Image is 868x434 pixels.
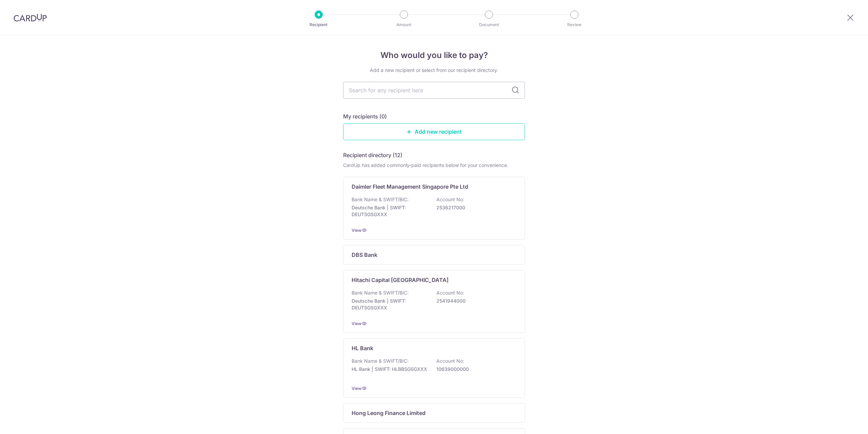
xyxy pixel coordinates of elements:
p: Bank Name & SWIFT/BIC: [352,289,409,296]
a: View [352,228,361,233]
p: Recipient [294,21,344,28]
p: Document [464,21,514,28]
p: Bank Name & SWIFT/BIC: [352,358,409,364]
div: Add a new recipient or select from our recipient directory. [343,67,525,74]
p: 2536217000 [436,204,512,211]
p: Amount [379,21,429,28]
img: CardUp [14,14,47,22]
p: 2541944000 [436,298,512,304]
iframe: Opens a widget where you can find more information [825,414,861,431]
input: Search for any recipient here [343,82,525,99]
a: View [352,321,361,326]
p: Account No: [436,196,464,203]
p: 10639000000 [436,366,512,373]
a: Add new recipient [343,123,525,140]
p: DBS Bank [352,251,377,259]
h5: My recipients (0) [343,112,387,120]
p: Daimler Fleet Management Singapore Pte Ltd [352,183,468,191]
p: Review [549,21,599,28]
p: Hitachi Capital [GEOGRAPHIC_DATA] [352,276,449,284]
p: Hong Leong Finance Limited [352,409,426,417]
p: Account No: [436,289,464,296]
p: Deutsche Bank | SWIFT: DEUTSGSGXXX [352,204,428,218]
p: Account No: [436,358,464,364]
p: Deutsche Bank | SWIFT: DEUTSGSGXXX [352,298,428,311]
a: View [352,386,361,391]
p: HL Bank [352,344,373,352]
p: HL Bank | SWIFT: HLBBSGSGXXX [352,366,428,373]
p: Bank Name & SWIFT/BIC: [352,196,409,203]
h4: Who would you like to pay? [343,49,525,61]
h5: Recipient directory (12) [343,151,402,159]
div: CardUp has added commonly-paid recipients below for your convenience. [343,162,525,169]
